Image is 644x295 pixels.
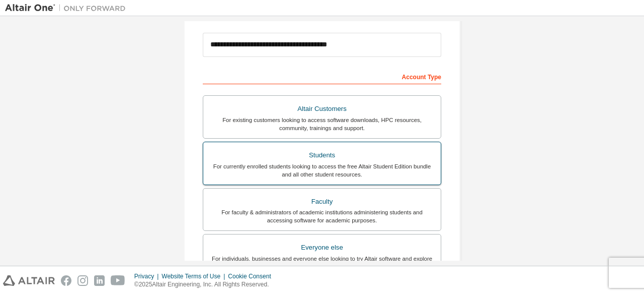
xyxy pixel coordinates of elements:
[111,275,125,286] img: youtube.svg
[77,275,88,286] img: instagram.svg
[5,3,131,13] img: Altair One
[209,241,435,255] div: Everyone else
[3,275,55,286] img: altair_logo.svg
[94,275,105,286] img: linkedin.svg
[61,275,71,286] img: facebook.svg
[209,148,435,162] div: Students
[209,208,435,224] div: For faculty & administrators of academic institutions administering students and accessing softwa...
[209,195,435,209] div: Faculty
[209,116,435,132] div: For existing customers looking to access software downloads, HPC resources, community, trainings ...
[209,102,435,116] div: Altair Customers
[162,272,228,280] div: Website Terms of Use
[209,162,435,179] div: For currently enrolled students looking to access the free Altair Student Edition bundle and all ...
[134,272,162,280] div: Privacy
[134,280,277,289] p: © 2025 Altair Engineering, Inc. All Rights Reserved.
[209,255,435,271] div: For individuals, businesses and everyone else looking to try Altair software and explore our prod...
[228,272,277,280] div: Cookie Consent
[203,68,441,84] div: Account Type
